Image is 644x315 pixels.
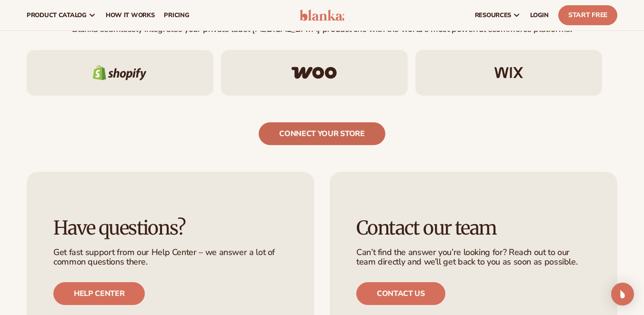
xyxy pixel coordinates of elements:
span: product catalog [27,11,87,19]
div: Open Intercom Messenger [611,283,634,305]
a: connect your store [259,122,385,145]
img: Woo commerce logo. [292,67,337,79]
img: Shopify logo. [93,65,147,80]
img: logo [300,10,344,21]
span: How It Works [106,11,155,19]
h3: Contact our team [356,217,591,238]
a: Contact us [356,282,445,305]
span: LOGIN [530,11,549,19]
span: pricing [164,11,189,19]
a: Help center [53,282,145,305]
span: resources [475,11,511,19]
p: Can’t find the answer you’re looking for? Reach out to our team directly and we’ll get back to yo... [356,248,591,267]
p: Get fast support from our Help Center – we answer a lot of common questions there. [53,248,288,267]
img: Wix logo. [494,67,523,79]
a: Start Free [558,5,617,25]
h3: Have questions? [53,217,288,238]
